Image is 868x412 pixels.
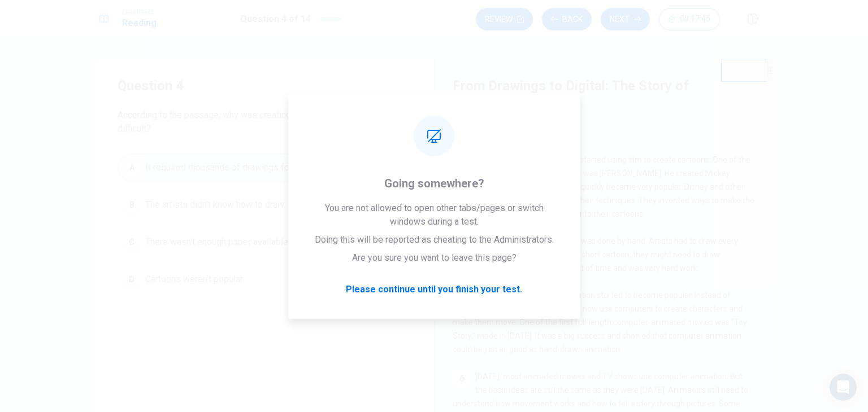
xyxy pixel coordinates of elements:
[123,196,141,214] div: B
[118,228,411,256] button: CThere wasn't enough paper available
[118,154,411,182] button: AIt required thousands of drawings for a short cartoon
[453,77,752,113] h4: From Drawings to Digital: The Story of Animation
[123,270,141,288] div: D
[123,233,141,251] div: C
[476,8,533,30] button: Review
[659,8,720,30] button: 00:17:45
[145,198,284,212] span: The artists didn't know how to draw
[118,191,411,219] button: BThe artists didn't know how to draw
[680,15,710,24] span: 00:17:45
[453,291,747,354] span: In the 1990s, computer animation started to become popular. Instead of drawing by hand, artists c...
[123,159,141,177] div: A
[542,8,592,30] button: Back
[118,265,411,293] button: DCartoons weren't popular
[601,8,650,30] button: Next
[453,155,754,218] span: In the early 1900s, animators started using film to create cartoons. One of the most famous early...
[145,161,353,174] span: It required thousands of drawings for a short cartoon
[453,153,471,171] div: 3
[118,108,411,135] span: According to the passage, why was creating hand-drawn animation difficult?
[453,234,471,252] div: 4
[453,236,738,273] span: For many years, all animation was done by hand. Artists had to draw every frame of the animation....
[122,16,157,30] h1: Reading
[118,77,411,95] h4: Question 4
[453,370,471,388] div: 6
[453,288,471,306] div: 5
[145,235,288,249] span: There wasn't enough paper available
[240,12,311,26] h1: Question 4 of 14
[122,8,157,16] span: Level Test
[145,273,243,286] span: Cartoons weren't popular
[830,374,857,401] div: Open Intercom Messenger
